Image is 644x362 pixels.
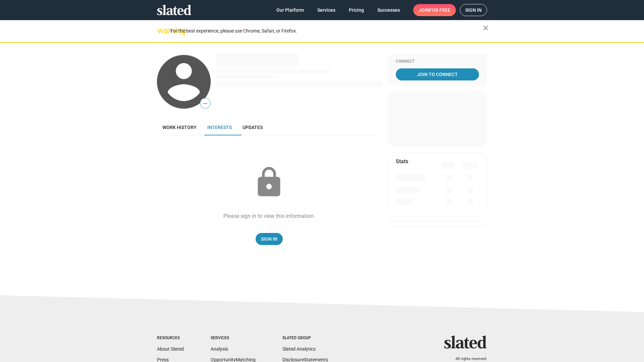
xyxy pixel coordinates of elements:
[170,26,483,36] div: For the best experience, please use Chrome, Safari, or Firefox.
[343,4,369,16] a: Pricing
[465,4,482,16] span: Sign in
[243,125,263,130] span: Updates
[429,4,450,16] span: for free
[276,4,304,16] span: Our Platform
[207,125,232,130] span: Interests
[211,346,228,352] a: Analysis
[157,346,184,352] a: About Slated
[396,59,479,64] div: Connect
[397,68,478,80] span: Join To Connect
[372,4,405,16] a: Successes
[157,119,202,135] a: Work history
[482,24,490,32] mat-icon: close
[200,99,210,108] span: —
[396,158,408,165] mat-card-title: Stats
[261,233,277,245] span: Sign In
[237,119,268,135] a: Updates
[312,4,341,16] a: Services
[282,346,316,352] a: Slated Analytics
[223,213,315,220] div: Please sign in to view this information.
[317,4,335,16] span: Services
[419,4,450,16] span: Join
[396,68,479,80] a: Join To Connect
[349,4,364,16] span: Pricing
[158,26,166,35] mat-icon: warning
[157,336,184,341] div: Resources
[282,336,328,341] div: Slated Group
[252,166,286,199] mat-icon: lock
[460,4,487,16] a: Sign in
[162,125,197,130] span: Work history
[377,4,400,16] span: Successes
[413,4,456,16] a: Joinfor free
[271,4,309,16] a: Our Platform
[211,336,256,341] div: Services
[202,119,237,135] a: Interests
[256,233,283,245] a: Sign In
